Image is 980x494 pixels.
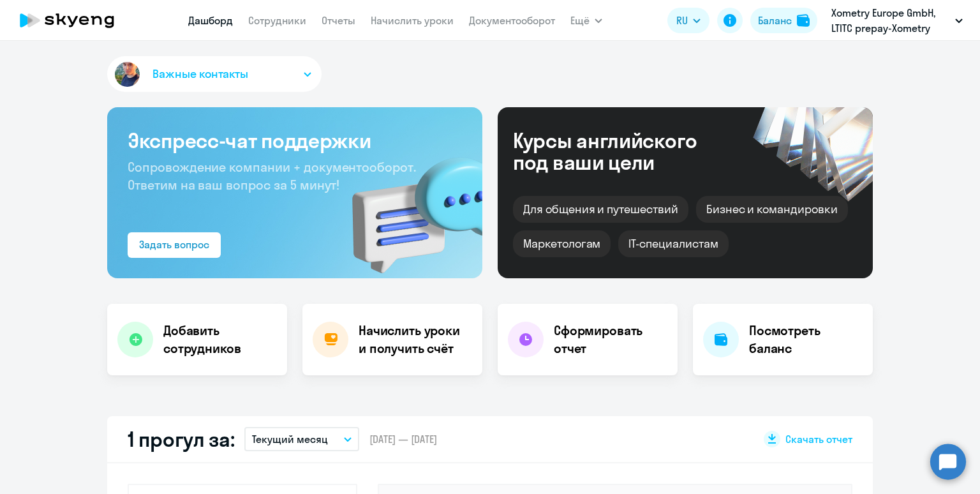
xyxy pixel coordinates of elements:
a: Документооборот [469,14,555,27]
h4: Добавить сотрудников [163,322,277,357]
a: Дашборд [188,14,233,27]
a: Отчеты [322,14,355,27]
button: Ещё [570,8,602,33]
button: Важные контакты [107,56,322,92]
div: Курсы английского под ваши цели [513,130,731,173]
h4: Сформировать отчет [554,322,667,357]
img: balance [797,14,810,27]
img: bg-img [334,135,482,278]
span: Ещё [570,13,590,28]
div: Баланс [758,13,792,28]
span: Скачать отчет [785,432,852,446]
span: RU [676,13,688,28]
p: Текущий месяц [252,431,328,447]
h4: Посмотреть баланс [749,322,863,357]
a: Сотрудники [248,14,306,27]
span: [DATE] — [DATE] [369,432,437,446]
img: avatar [112,59,142,89]
h3: Экспресс-чат поддержки [128,128,462,153]
h2: 1 прогул за: [128,426,234,452]
span: Сопровождение компании + документооборот. Ответим на ваш вопрос за 5 минут! [128,159,416,193]
button: Текущий месяц [244,427,359,451]
h4: Начислить уроки и получить счёт [359,322,470,357]
button: Задать вопрос [128,232,221,258]
button: Балансbalance [750,8,817,33]
span: Важные контакты [152,66,248,82]
button: Xometry Europe GmbH, LTITC prepay-Xometry Europe GmbH_Основной [825,5,969,36]
div: Маркетологам [513,230,611,257]
div: Для общения и путешествий [513,196,688,223]
button: RU [667,8,709,33]
div: IT-специалистам [618,230,728,257]
p: Xometry Europe GmbH, LTITC prepay-Xometry Europe GmbH_Основной [831,5,950,36]
div: Задать вопрос [139,237,209,252]
a: Начислить уроки [371,14,454,27]
div: Бизнес и командировки [696,196,848,223]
